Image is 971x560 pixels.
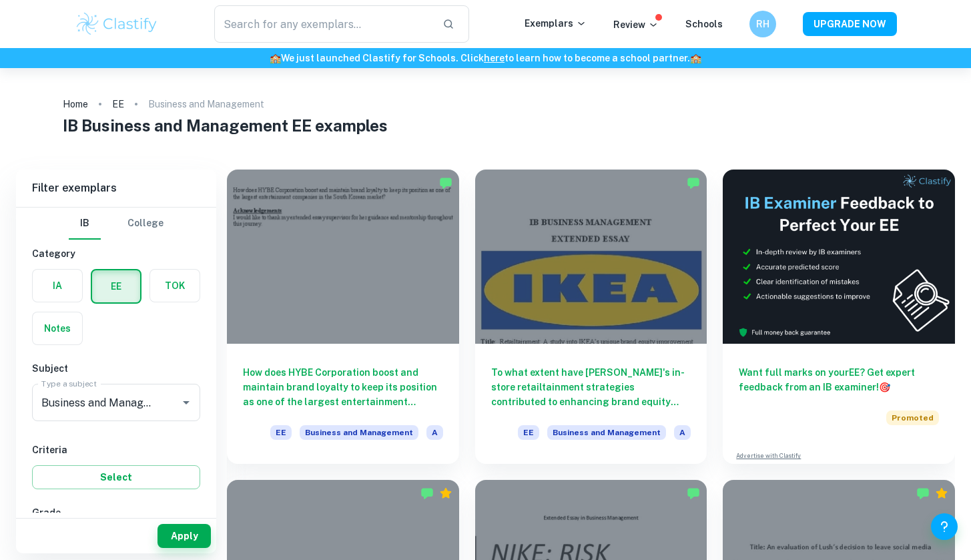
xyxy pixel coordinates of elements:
h1: IB Business and Management EE examples [63,113,908,137]
button: EE [92,270,140,302]
button: Apply [157,524,211,548]
a: Want full marks on yourEE? Get expert feedback from an IB examiner!PromotedAdvertise with Clastify [723,170,955,464]
span: A [674,425,691,440]
span: 🎯 [879,382,890,392]
button: Select [32,465,200,489]
button: IA [33,270,82,302]
img: Marked [916,487,930,500]
label: Type a subject [41,378,97,389]
a: How does HYBE Corporation boost and maintain brand loyalty to keep its position as one of the lar... [227,170,459,464]
a: here [484,53,505,63]
a: To what extent have [PERSON_NAME]'s in-store retailtainment strategies contributed to enhancing b... [475,170,707,464]
button: Notes [33,312,82,344]
button: UPGRADE NOW [803,12,897,36]
a: Advertise with Clastify [736,451,801,461]
img: Marked [439,176,452,190]
button: Open [177,393,196,412]
div: Filter type choice [69,208,164,240]
h6: We just launched Clastify for Schools. Click to learn how to become a school partner. [3,51,968,65]
h6: Grade [32,505,200,520]
h6: To what extent have [PERSON_NAME]'s in-store retailtainment strategies contributed to enhancing b... [491,365,691,409]
span: Business and Management [547,425,666,440]
button: RH [749,11,776,37]
p: Exemplars [525,16,587,31]
span: 🏫 [690,53,701,63]
p: Review [613,17,659,32]
div: Premium [439,487,452,500]
h6: Want full marks on your EE ? Get expert feedback from an IB examiner! [739,365,939,394]
span: A [426,425,443,440]
button: College [127,208,164,240]
div: Premium [935,487,948,500]
span: Promoted [886,410,939,425]
h6: Category [32,246,200,261]
img: Clastify logo [75,11,159,37]
img: Marked [687,487,700,500]
span: EE [518,425,539,440]
span: Business and Management [300,425,418,440]
span: EE [270,425,292,440]
a: Home [63,95,88,113]
p: Business and Management [148,97,264,111]
img: Thumbnail [723,170,955,344]
h6: How does HYBE Corporation boost and maintain brand loyalty to keep its position as one of the lar... [243,365,443,409]
button: IB [69,208,101,240]
h6: RH [755,17,770,31]
a: EE [112,95,124,113]
span: 🏫 [270,53,281,63]
img: Marked [687,176,700,190]
h6: Filter exemplars [16,170,216,207]
input: Search for any exemplars... [214,5,432,43]
img: Marked [420,487,434,500]
h6: Criteria [32,443,200,457]
button: TOK [150,270,200,302]
a: Schools [685,19,723,29]
button: Help and Feedback [931,513,958,540]
h6: Subject [32,361,200,376]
